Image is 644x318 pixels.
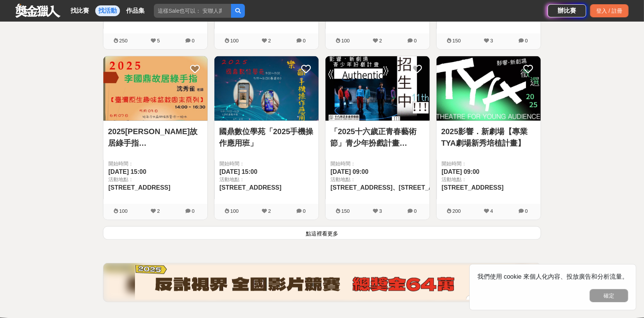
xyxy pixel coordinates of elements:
[441,126,536,149] a: 2025影響．新劇場【專業TYA劇場新秀培植計畫】
[108,126,203,149] a: 2025[PERSON_NAME]故居綠手指_[PERSON_NAME]雀老師_臺灣原生趣味盆栽周末系列
[230,208,239,214] span: 100
[490,208,493,214] span: 4
[330,184,461,191] span: [STREET_ADDRESS]、[STREET_ADDRESS]
[103,56,207,121] img: Cover Image
[303,208,305,214] span: 0
[268,208,271,214] span: 2
[135,265,509,300] img: b4b43df0-ce9d-4ec9-9998-1f8643ec197e.png
[442,160,536,168] span: 開始時間：
[330,176,461,183] span: 活動地點：
[219,126,314,149] a: 國鼎數位學苑「2025手機操作應用班」
[330,160,425,168] span: 開始時間：
[154,4,231,18] input: 這樣Sale也可以： 安聯人壽創意銷售法募集
[119,208,128,214] span: 100
[219,160,314,168] span: 開始時間：
[330,168,368,175] span: [DATE] 09:00
[452,208,461,214] span: 200
[341,38,350,44] span: 100
[108,184,170,191] span: [STREET_ADDRESS]
[108,160,203,168] span: 開始時間：
[103,226,541,240] button: 點這裡看更多
[157,38,160,44] span: 5
[325,56,430,121] img: Cover Image
[379,38,382,44] span: 2
[525,208,528,214] span: 0
[230,38,239,44] span: 100
[119,38,128,44] span: 250
[123,5,148,16] a: 作品集
[525,38,528,44] span: 0
[590,4,629,17] div: 登入 / 註冊
[108,168,146,175] span: [DATE] 15:00
[67,5,92,16] a: 找比賽
[477,273,628,280] span: 我們使用 cookie 來個人化內容、投放廣告和分析流量。
[490,38,493,44] span: 3
[437,56,541,121] img: Cover Image
[192,208,194,214] span: 0
[414,38,416,44] span: 0
[95,5,120,16] a: 找活動
[219,184,282,191] span: [STREET_ADDRESS]
[437,56,541,121] a: Cover Image
[219,176,314,183] span: 活動地點：
[442,184,504,191] span: [STREET_ADDRESS]
[442,176,536,183] span: 活動地點：
[219,168,257,175] span: [DATE] 15:00
[452,38,461,44] span: 150
[214,56,319,121] img: Cover Image
[548,4,586,17] a: 辦比賽
[214,56,319,121] a: Cover Image
[192,38,194,44] span: 0
[442,168,479,175] span: [DATE] 09:00
[330,126,425,149] a: 「2025十六歲正青春藝術節」青少年扮戲計畫《Authentic》
[414,208,416,214] span: 0
[303,38,305,44] span: 0
[341,208,350,214] span: 150
[379,208,382,214] span: 3
[108,176,203,183] span: 活動地點：
[590,289,628,302] button: 確定
[268,38,271,44] span: 2
[157,208,160,214] span: 2
[325,56,430,121] a: Cover Image
[103,56,207,121] a: Cover Image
